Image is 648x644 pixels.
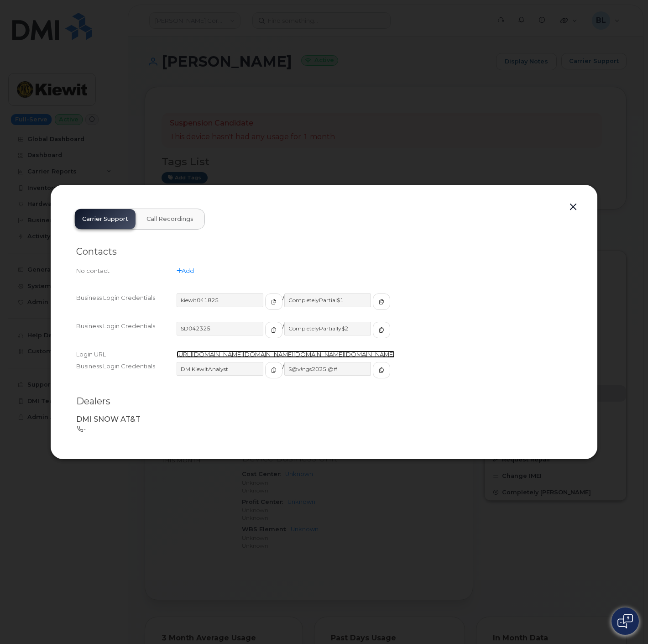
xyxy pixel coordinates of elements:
button: copy to clipboard [373,362,390,378]
div: Business Login Credentials [76,293,177,318]
p: DMI SNOW AT&T [76,414,572,425]
h2: Dealers [76,396,572,407]
div: No contact [76,267,177,275]
div: / [177,362,572,387]
a: Add [177,267,194,274]
div: / [177,293,572,318]
button: copy to clipboard [373,322,390,338]
h2: Contacts [76,246,572,257]
span: Call Recordings [146,215,193,223]
button: copy to clipboard [373,293,390,310]
button: copy to clipboard [265,293,282,310]
img: Open chat [617,614,633,628]
div: / [177,322,572,346]
button: copy to clipboard [265,322,282,338]
div: Business Login Credentials [76,322,177,346]
div: Business Login Credentials [76,362,177,387]
p: - [76,425,572,434]
div: Login URL [76,350,177,359]
a: [URL][DOMAIN_NAME][DOMAIN_NAME][DOMAIN_NAME][DOMAIN_NAME] [177,351,395,358]
button: copy to clipboard [265,362,282,378]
